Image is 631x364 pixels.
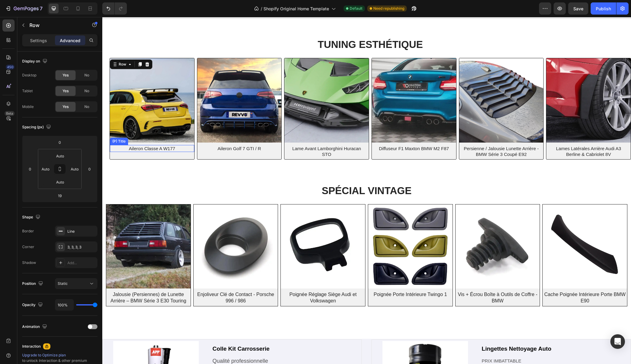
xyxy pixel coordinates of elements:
[178,187,263,272] img: Poignée Réglage Siège Audi et Volkswagen - Revvo
[91,187,176,272] img: Enjoliveur Clé de Contact - Porsche 996 / 986 - Revvo
[178,187,263,272] a: Poignée Réglage Siège Audi et Volkswagen
[270,41,354,126] a: Diffuseur F1 Maxton BMW M2 F87
[63,72,69,78] span: Yes
[263,5,329,12] span: Shopify Original Home Template
[353,187,438,272] a: Vis + Écrou Boîte à Outils de Coffre - BMW
[444,41,528,126] img: Lames Latérales Arrière Audi A3 Berline & Cabriolet 8V - Revvo
[440,187,525,272] a: Cache Poignée Intérieure Porte BMW E90
[444,41,528,126] a: Lames Latérales Arrière Audi A3 Berline & Cabriolet 8V
[573,6,583,11] span: Save
[58,281,68,286] span: Static
[22,301,44,309] div: Opacity
[55,299,73,310] input: Auto
[102,17,631,364] iframe: Design area
[22,260,36,265] div: Shadow
[379,341,419,346] span: PRIX IMBATTABLE
[22,123,52,131] div: Spacing (px)
[82,167,446,181] h2: SPÉCIAL VINTAGE
[22,244,34,250] div: Corner
[84,72,89,78] span: No
[67,260,96,266] div: Add...
[4,274,88,288] a: Jalousie (Persiennes) de Lunette Arrière – BMW Série 3 E30 Touring
[353,274,438,288] a: Vis + Écrou Boîte à Outils de Coffre - BMW
[63,88,69,94] span: Yes
[84,104,89,110] span: No
[4,187,88,272] img: Jalousie (Persiennes) de Lunette Arrière – BMW Série 3 E30 Touring - Revvo
[54,191,66,200] input: 19
[22,88,33,94] div: Tablet
[54,138,66,147] input: 0
[60,37,80,44] p: Advanced
[4,187,88,272] a: Jalousie (Persiennes) de Lunette Arrière – BMW Série 3 E30 Touring
[22,104,34,110] div: Mobile
[266,187,350,272] a: Poignée Porte Intérieure Twingo 1
[182,41,266,126] a: Lame Avant Lamborghini Huracan STO
[6,65,15,69] div: 450
[359,128,439,141] a: Persienne / Jalousie Lunette Arrière - BMW Série 3 Coupé E92
[110,341,166,347] span: Qualité professionnelle
[357,41,441,126] a: Persienne / Jalousie Lunette Arrière - BMW Série 3 Coupé E92
[2,2,45,15] button: 7
[568,2,588,15] button: Save
[591,2,616,15] button: Publish
[67,229,96,234] div: Line
[41,164,50,174] input: auto
[266,274,350,281] a: Poignée Porte Intérieure Twingo 1
[22,344,41,349] div: Interaction
[22,72,36,78] div: Desktop
[84,88,89,94] span: No
[91,274,176,288] a: Enjoliveur Clé de Contact - Porsche 996 / 986
[379,329,449,335] strong: Lingettes Nettoyage Auto
[25,164,35,174] input: 0
[91,187,176,272] a: Enjoliveur Clé de Contact - Porsche 996 / 986
[440,187,525,272] img: Cache Poignée Intérieure Porte BMW E90 - Revvo
[185,128,264,141] a: Lame Avant Lamborghini Huracan STO
[102,2,127,15] div: Undo/Redo
[85,164,94,174] input: 0
[22,280,44,288] div: Position
[610,334,625,349] div: Open Intercom Messenger
[110,329,167,335] strong: Colle Kit Carrosserie
[70,164,79,174] input: auto
[29,22,81,29] p: Row
[270,41,354,126] img: Diffuseur F1 Maxton BMW M2 F87 - Revvo
[350,6,362,11] span: Default
[55,278,97,289] button: Static
[182,41,266,126] img: Lame Avant Lamborghini Huracan STO - Revvo
[446,128,526,141] a: Lames Latérales Arrière Audi A3 Berline & Cabriolet 8V
[40,5,42,12] p: 7
[440,274,525,288] a: Cache Poignée Intérieure Porte BMW E90
[22,228,34,234] div: Border
[63,104,69,110] span: Yes
[54,177,66,187] input: auto
[22,323,48,331] div: Animation
[67,244,96,250] div: 3, 3, 3, 3
[178,274,263,288] a: Poignée Réglage Siège Audi et Volkswagen
[22,352,97,358] div: Upgrade to Optimize plan
[22,57,49,66] div: Display on
[54,151,66,160] input: auto
[261,5,262,12] span: /
[5,111,15,116] div: Beta
[30,37,47,44] p: Settings
[272,128,351,135] a: Diffuseur F1 Maxton BMW M2 F87
[353,187,438,272] img: Vis de Fixation Boîte à Outils de Coffre - BMW - Revvo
